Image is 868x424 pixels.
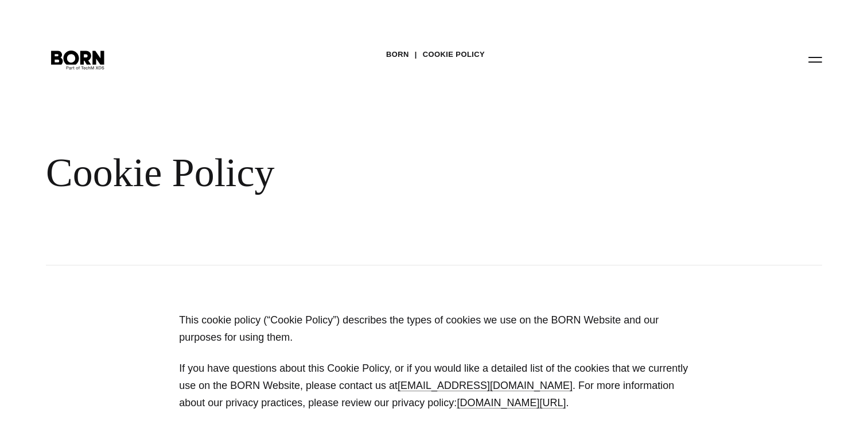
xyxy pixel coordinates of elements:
[46,149,700,196] div: Cookie Policy
[398,380,573,391] a: [EMAIL_ADDRESS][DOMAIN_NAME]
[179,360,689,411] p: If you have questions about this Cookie Policy, or if you would like a detailed list of the cooki...
[386,46,409,63] a: BORN
[801,47,829,71] button: Open
[457,397,566,408] a: [DOMAIN_NAME][URL]
[423,46,485,63] a: Cookie Policy
[179,311,689,346] p: This cookie policy (“Cookie Policy”) describes the types of cookies we use on the BORN Website an...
